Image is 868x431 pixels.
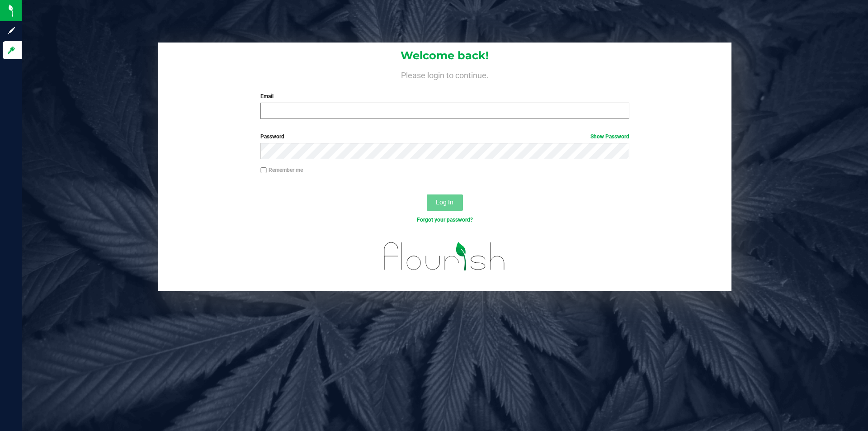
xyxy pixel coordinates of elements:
[260,133,284,140] span: Password
[260,92,629,100] label: Email
[158,50,731,62] h1: Welcome back!
[373,233,516,279] img: flourish_logo.svg
[436,199,453,206] span: Log In
[590,133,629,140] a: Show Password
[417,217,473,223] a: Forgot your password?
[260,167,267,174] input: Remember me
[158,69,731,80] h4: Please login to continue.
[260,166,303,174] label: Remember me
[427,194,463,211] button: Log In
[7,46,16,55] inline-svg: Log in
[7,26,16,35] inline-svg: Sign up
